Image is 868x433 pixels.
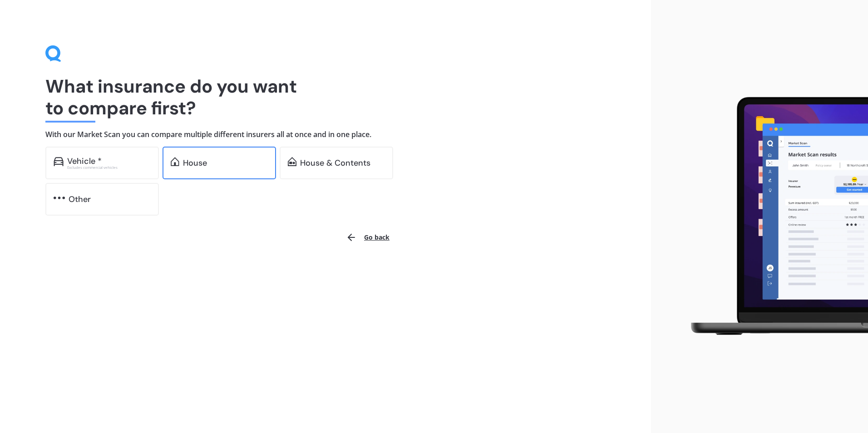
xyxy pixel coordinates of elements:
[54,193,65,202] img: other.81dba5aafe580aa69f38.svg
[67,157,102,166] div: Vehicle *
[678,92,868,341] img: laptop.webp
[69,195,91,204] div: Other
[67,166,151,169] div: Excludes commercial vehicles
[300,158,370,167] div: House & Contents
[340,226,395,248] button: Go back
[183,158,207,167] div: House
[171,157,179,166] img: home.91c183c226a05b4dc763.svg
[54,157,64,166] img: car.f15378c7a67c060ca3f3.svg
[288,157,296,166] img: home-and-contents.b802091223b8502ef2dd.svg
[45,130,606,139] h4: With our Market Scan you can compare multiple different insurers all at once and in one place.
[45,75,606,119] h1: What insurance do you want to compare first?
